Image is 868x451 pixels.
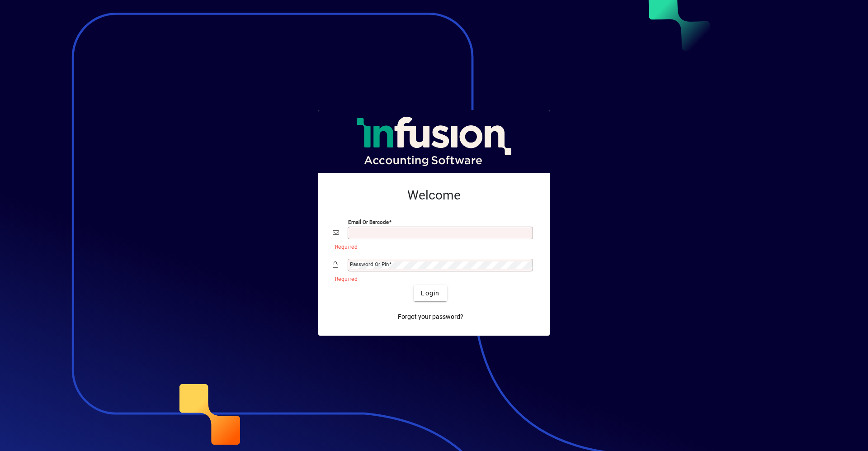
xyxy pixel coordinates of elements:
[348,219,389,225] mat-label: Email or Barcode
[350,261,389,267] mat-label: Password or Pin
[414,285,447,301] button: Login
[394,309,467,325] a: Forgot your password?
[335,242,528,251] mat-error: Required
[421,289,439,298] span: Login
[335,274,528,283] mat-error: Required
[398,312,463,322] span: Forgot your password?
[333,188,535,203] h2: Welcome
